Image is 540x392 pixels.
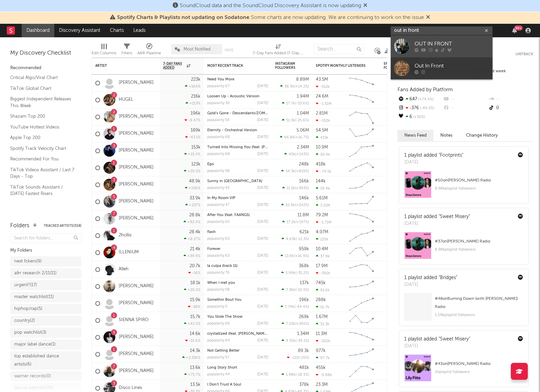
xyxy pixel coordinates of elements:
div: -1.71M [316,220,331,224]
a: YouTube Hottest Videos [10,123,75,131]
a: pop watchlist(3) [10,328,81,338]
div: 99 + [514,25,523,31]
div: 54.5M [316,128,328,133]
span: -12.3 % [297,237,308,241]
a: la culpa (track 11) [207,264,237,268]
span: 7.36k [286,288,295,292]
div: major label dance ( 1 ) [14,340,56,349]
svg: Chart title [346,125,377,142]
div: popularity: 67 [207,84,230,88]
svg: Chart title [346,109,377,125]
div: 33.9k [190,196,200,200]
div: 146k [299,196,309,200]
div: 137k [300,281,309,285]
div: [DATE] [257,135,268,139]
a: [PERSON_NAME] [119,368,154,374]
div: 2k playlist followers [435,368,523,376]
div: +39.9 % [184,254,200,258]
a: [PERSON_NAME] [119,334,154,340]
div: 1 playlist added [404,213,470,220]
div: -376 [398,104,443,113]
a: warner records(0) [10,371,81,381]
div: ( ) [282,118,309,122]
div: 5.06M [296,128,309,133]
div: 6 [398,113,443,121]
button: Notes [433,130,459,141]
div: # 48 on Burning Down (with [PERSON_NAME]) Radio [435,295,523,311]
a: After You (feat. FAANGS) [207,213,250,217]
div: 8.96k playlist followers [435,246,523,254]
svg: Chart title [346,227,377,244]
div: -- [488,95,533,104]
div: [DATE] [404,159,463,166]
a: Turned Into Missing You (feat. [PERSON_NAME]) [207,145,292,149]
div: 223k [191,77,200,82]
a: Biggest Independent Releases This Week [10,95,75,109]
div: popularity: 63 [207,254,230,258]
div: hiphop/rap ( 5 ) [14,305,42,313]
span: 5.99k [286,271,295,275]
a: Charts [105,24,129,37]
span: 17.2k [287,220,295,224]
span: +50 % [412,115,425,119]
div: 24.6M [316,94,328,99]
span: +819 % [296,170,308,173]
a: urgent?(17) [10,280,81,290]
svg: Chart title [346,75,377,92]
div: ( ) [281,203,309,207]
a: Shazam Top 200 [10,113,75,120]
div: 37.9k [316,254,330,258]
div: Eternity - Orchestral Version [207,129,268,132]
div: [DATE] [257,84,268,88]
a: [PERSON_NAME] [119,165,154,171]
a: [PERSON_NAME] [119,199,154,204]
div: [DATE] [404,220,470,227]
div: country ( 2 ) [14,317,35,325]
a: [PERSON_NAME] [119,283,154,289]
button: News Feed [398,130,433,141]
a: #50on[PERSON_NAME] Radio8.96kplaylist followers [399,171,528,203]
span: 66.8k [284,136,294,139]
div: +164 % [185,84,200,89]
div: Sunny in London [207,179,268,183]
div: 20.7k [190,264,200,268]
div: -9.47 % [185,118,200,122]
a: [PERSON_NAME] [119,80,154,86]
div: popularity: 68 [207,135,230,139]
span: +14.2 % [295,85,308,89]
div: 216k [191,94,200,99]
div: -512k [316,84,330,89]
div: -- [443,95,488,104]
span: 54.3k [286,170,295,173]
span: +242 % [296,203,308,207]
div: [DATE] [257,101,268,105]
div: OUT IN FRONT [414,40,489,48]
span: Dismiss [363,3,367,8]
a: "Sweet Misery" [439,214,470,219]
div: Filters [121,41,132,60]
div: popularity: 47 [207,203,230,207]
div: a&r research 2/11 ( 11 ) [14,269,57,277]
div: +21.4 % [184,152,200,156]
a: ILLENIUM [119,250,139,255]
div: After You (feat. FAANGS) [207,213,268,217]
svg: Chart title [346,278,377,295]
div: [DATE] [257,237,268,241]
div: popularity: 54 [207,118,230,122]
div: In My Room VIP [207,196,268,200]
div: [DATE] [257,169,268,173]
a: [PERSON_NAME] [119,148,154,154]
div: # 43 on [PERSON_NAME] Radio [435,360,523,368]
a: OUT IN FRONT [391,35,493,57]
a: Gold's Gone - Descendants/ZOMBIES: Worlds Collide Tour Version [207,112,324,115]
a: SIENNA SPIRO [119,317,149,323]
div: master watchlist ( 11 ) [14,293,54,301]
span: 9.63k [286,237,296,241]
div: urgent? ( 17 ) [14,281,37,289]
span: 7-Day Fans Added [163,62,185,70]
div: 959k [299,247,309,251]
div: 28.4k [189,230,200,234]
span: +16.9 % [295,254,308,258]
div: [DATE] [257,203,268,207]
a: [PERSON_NAME] [119,216,154,221]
